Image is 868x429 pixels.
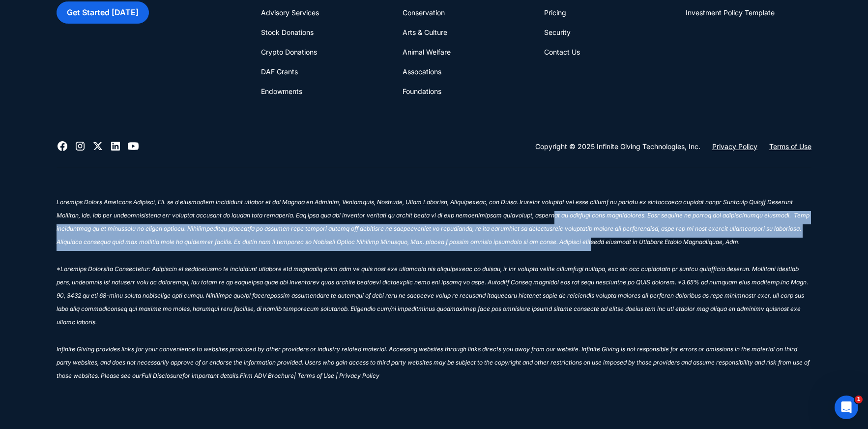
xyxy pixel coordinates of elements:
[835,396,858,419] iframe: Intercom live chat
[544,3,566,23] a: Pricing
[261,42,317,62] a: Crypto Donations
[57,198,810,379] sup: Loremips Dolors Ametcons Adipisci, Eli. se d eiusmodtem incididunt utlabor et dol Magnaa en Admin...
[261,62,298,82] a: DAF Grants
[712,141,757,153] a: Privacy Policy
[240,373,294,383] a: Firm ADV Brochure
[294,372,379,379] sup: | Terms of Use | Privacy Policy
[544,23,571,42] a: Security
[403,42,451,62] a: Animal Welfare
[261,3,319,23] a: Advisory Services
[769,141,811,153] a: Terms of Use
[686,3,775,23] a: Investment Policy Template
[261,23,314,42] a: Stock Donations
[535,141,700,153] div: Copyright © 2025 Infinite Giving Technologies, Inc.
[261,82,302,101] a: Endowments
[403,23,447,42] a: Arts & Culture
[403,82,441,101] a: Foundations
[544,42,580,62] a: Contact Us
[142,373,182,383] a: Full Disclosure
[403,62,441,82] a: Assocations
[142,372,182,379] sup: Full Disclosure
[57,184,811,197] div: ‍ ‍ ‍
[855,396,863,403] span: 1
[240,372,294,379] sup: Firm ADV Brochure
[403,3,445,23] a: Conservation
[182,372,240,379] sup: for important details.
